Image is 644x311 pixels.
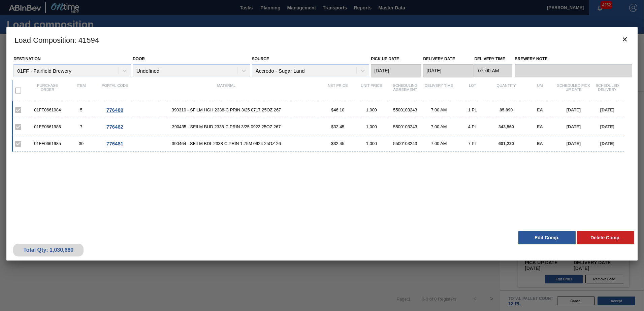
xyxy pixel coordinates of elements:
[537,141,543,146] span: EA
[590,83,624,98] div: Scheduled Delivery
[132,107,321,112] span: 390310 - SFILM HGH 2338-C PRIN 3/25 0717 25OZ 267
[523,83,557,98] div: UM
[600,141,614,146] span: [DATE]
[371,64,421,77] input: mm/dd/yyyy
[600,107,614,112] span: [DATE]
[106,107,123,113] span: 776480
[355,141,388,146] div: 1,000
[64,141,98,146] div: 30
[456,83,489,98] div: Lot
[422,83,456,98] div: Delivery Time
[518,231,576,244] button: Edit Comp.
[133,57,145,61] label: Door
[557,83,590,98] div: Scheduled Pick up Date
[456,107,489,112] div: 1 PL
[31,83,64,98] div: Purchase order
[388,124,422,129] div: 5500103243
[371,57,399,61] label: Pick up Date
[489,83,523,98] div: Quantity
[537,107,543,112] span: EA
[355,83,388,98] div: Unit Price
[423,57,455,61] label: Delivery Date
[456,141,489,146] div: 7 PL
[456,124,489,129] div: 4 PL
[132,124,321,129] span: 390435 - SFILM BUD 2338-C PRIN 3/25 0922 25OZ 267
[98,141,132,146] div: Go to Order
[98,124,132,130] div: Go to Order
[98,107,132,113] div: Go to Order
[567,124,581,129] span: [DATE]
[132,83,321,98] div: Material
[422,141,456,146] div: 7:00 AM
[106,141,123,146] span: 776481
[31,141,64,146] div: 01FF0661985
[577,231,634,244] button: Delete Comp.
[388,141,422,146] div: 5500103243
[423,64,474,77] input: mm/dd/yyyy
[321,141,355,146] div: $32.45
[106,124,123,130] span: 776482
[64,107,98,112] div: 5
[422,107,456,112] div: 7:00 AM
[31,107,64,112] div: 01FF0661984
[388,83,422,98] div: Scheduling Agreement
[422,124,456,129] div: 7:00 AM
[567,141,581,146] span: [DATE]
[321,83,355,98] div: Net Price
[498,124,514,129] span: 343,560
[64,83,98,98] div: Item
[321,107,355,112] div: $46.10
[600,124,614,129] span: [DATE]
[64,124,98,129] div: 7
[252,57,269,61] label: Source
[537,124,543,129] span: EA
[567,107,581,112] span: [DATE]
[474,54,512,64] label: Delivery Time
[6,27,638,53] h3: Load Composition : 41594
[98,83,132,98] div: Portal code
[515,54,632,64] label: Brewery Note
[18,247,78,253] div: Total Qty: 1,030,680
[13,57,40,61] label: Destination
[355,107,388,112] div: 1,000
[355,124,388,129] div: 1,000
[498,141,514,146] span: 601,230
[500,107,513,112] span: 85,890
[31,124,64,129] div: 01FF0661986
[321,124,355,129] div: $32.45
[132,141,321,146] span: 390464 - SFILM BDL 2338-C PRIN 1.75M 0924 25OZ 26
[388,107,422,112] div: 5500103243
